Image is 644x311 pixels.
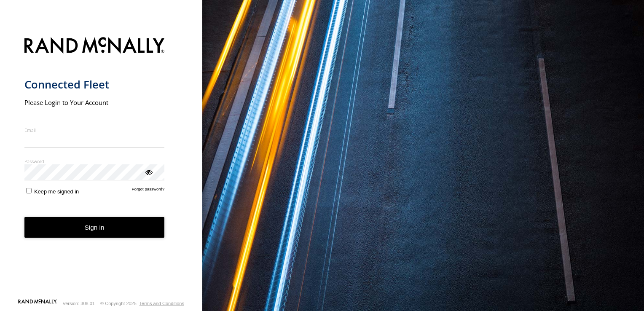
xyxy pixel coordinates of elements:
[24,127,165,133] label: Email
[144,167,153,176] div: ViewPassword
[140,301,184,306] a: Terms and Conditions
[24,35,165,57] img: Rand McNally
[24,32,178,298] form: main
[24,78,165,91] h1: Connected Fleet
[100,301,184,306] div: © Copyright 2025 -
[34,188,79,195] span: Keep me signed in
[63,301,95,306] div: Version: 308.01
[24,158,165,164] label: Password
[132,187,165,195] a: Forgot password?
[18,299,57,308] a: Visit our Website
[26,188,32,193] input: Keep me signed in
[24,217,165,238] button: Sign in
[24,98,165,107] h2: Please Login to Your Account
